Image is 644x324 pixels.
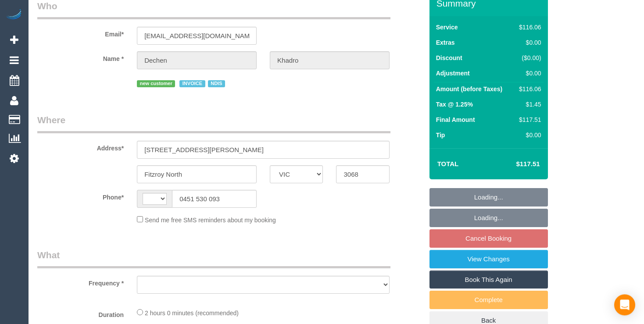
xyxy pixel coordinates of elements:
label: Extras [436,38,455,47]
div: $117.51 [515,115,541,124]
label: Tip [436,131,445,139]
div: $116.06 [515,85,541,93]
input: Phone* [172,190,257,208]
div: $116.06 [515,23,541,32]
span: Send me free SMS reminders about my booking [145,217,276,224]
label: Adjustment [436,69,470,78]
a: Book This Again [429,271,548,289]
label: Discount [436,53,462,62]
label: Name * [31,51,130,63]
h4: $117.51 [490,160,540,168]
a: View Changes [429,250,548,268]
label: Final Amount [436,115,475,124]
legend: Where [37,114,390,133]
strong: Total [437,160,459,167]
img: Automaid Logo [5,9,23,21]
span: 2 hours 0 minutes (recommended) [145,310,239,317]
input: Post Code* [336,165,389,183]
legend: What [37,249,390,268]
label: Phone* [31,190,130,202]
span: INVOICE [179,80,205,87]
span: new customer [137,80,175,87]
span: NDIS [208,80,225,87]
label: Email* [31,27,130,39]
div: $0.00 [515,38,541,47]
div: $0.00 [515,131,541,139]
input: First Name* [137,51,257,69]
label: Amount (before Taxes) [436,85,502,93]
div: Open Intercom Messenger [614,294,635,315]
div: $1.45 [515,100,541,109]
label: Tax @ 1.25% [436,100,473,109]
label: Address* [31,141,130,153]
input: Suburb* [137,165,257,183]
div: $0.00 [515,69,541,78]
div: ($0.00) [515,53,541,62]
label: Duration [31,307,130,319]
input: Email* [137,27,257,45]
label: Frequency * [31,276,130,288]
label: Service [436,23,458,32]
input: Last Name* [270,51,390,69]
